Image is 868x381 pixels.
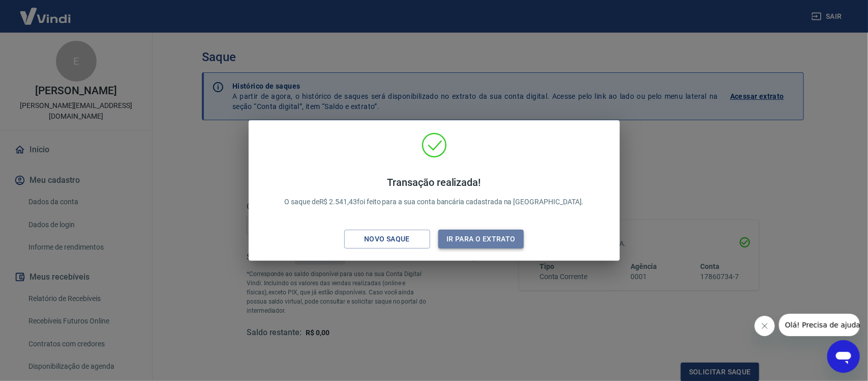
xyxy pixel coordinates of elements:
[352,233,422,246] div: Novo saque
[6,7,85,15] span: Olá! Precisa de ajuda?
[827,340,860,373] iframe: Botão para abrir a janela de mensagens
[779,314,860,336] iframe: Mensagem da empresa
[438,230,524,249] button: Ir para o extrato
[344,230,430,249] button: Novo saque
[284,176,584,207] p: O saque de R$ 2.541,43 foi feito para a sua conta bancária cadastrada na [GEOGRAPHIC_DATA].
[284,176,584,188] h4: Transação realizada!
[755,316,775,336] iframe: Fechar mensagem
